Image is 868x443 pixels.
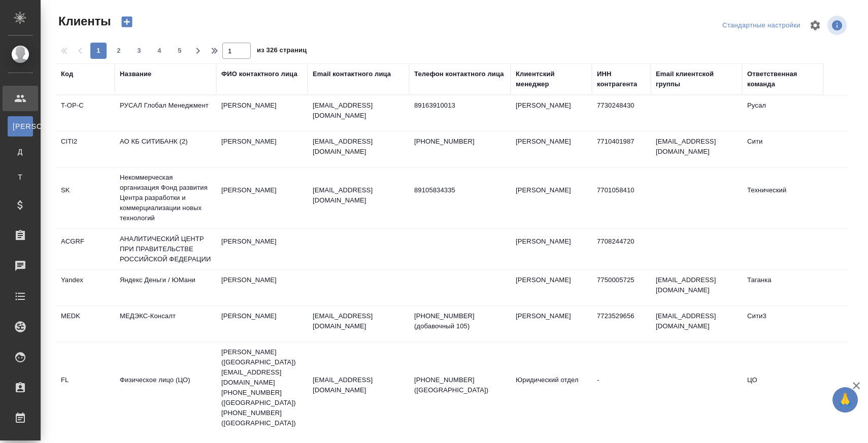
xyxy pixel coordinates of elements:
td: [PERSON_NAME] [511,231,592,267]
td: Физическое лицо (ЦО) [115,370,216,405]
td: Таганка [742,270,823,305]
div: Email клиентской группы [656,69,737,89]
button: Создать [115,13,139,30]
td: [PERSON_NAME] [216,306,308,342]
div: Email контактного лица [313,69,391,79]
td: Яндекс Деньги / ЮМани [115,270,216,305]
td: [PERSON_NAME] ([GEOGRAPHIC_DATA]) [EMAIL_ADDRESS][DOMAIN_NAME] [PHONE_NUMBER] ([GEOGRAPHIC_DATA])... [216,342,308,433]
span: 4 [151,46,168,56]
span: из 326 страниц [257,44,307,59]
td: [PERSON_NAME] [511,306,592,342]
a: Т [8,167,33,187]
span: 2 [111,46,127,56]
td: 7710401987 [592,131,651,167]
td: T-OP-C [56,95,115,131]
td: [PERSON_NAME] [511,180,592,216]
td: [PERSON_NAME] [511,131,592,167]
td: Yandex [56,270,115,305]
button: 3 [131,43,147,59]
td: Сити [742,131,823,167]
td: [PERSON_NAME] [216,131,308,167]
p: [EMAIL_ADDRESS][DOMAIN_NAME] [313,311,404,331]
td: ЦО [742,370,823,405]
div: split button [720,18,803,33]
span: 3 [131,46,147,56]
div: ИНН контрагента [597,69,646,89]
td: Технический [742,180,823,216]
div: Клиентский менеджер [516,69,587,89]
td: Юридический отдел [511,370,592,405]
p: 89163910013 [414,100,506,111]
td: АО КБ СИТИБАНК (2) [115,131,216,167]
td: АНАЛИТИЧЕСКИЙ ЦЕНТР ПРИ ПРАВИТЕЛЬСТВЕ РОССИЙСКОЙ ФЕДЕРАЦИИ [115,229,216,269]
span: Т [13,172,28,182]
div: Ответственная команда [747,69,818,89]
p: [PHONE_NUMBER] (добавочный 105) [414,311,506,331]
span: [PERSON_NAME] [13,121,28,131]
td: 7730248430 [592,95,651,131]
td: РУСАЛ Глобал Менеджмент [115,95,216,131]
p: [EMAIL_ADDRESS][DOMAIN_NAME] [313,375,404,395]
td: CITI2 [56,131,115,167]
span: Д [13,147,28,157]
td: [PERSON_NAME] [216,95,308,131]
td: [PERSON_NAME] [216,180,308,216]
td: [EMAIL_ADDRESS][DOMAIN_NAME] [651,306,742,342]
button: 4 [151,43,168,59]
p: [PHONE_NUMBER] ([GEOGRAPHIC_DATA]) [414,375,506,395]
p: [EMAIL_ADDRESS][DOMAIN_NAME] [313,100,404,121]
td: МЕДЭКС-Консалт [115,306,216,342]
div: ФИО контактного лица [221,69,297,79]
td: [PERSON_NAME] [511,95,592,131]
button: 5 [172,43,188,59]
td: [PERSON_NAME] [216,231,308,267]
p: 89105834335 [414,185,506,195]
div: Телефон контактного лица [414,69,504,79]
td: Русал [742,95,823,131]
td: 7701058410 [592,180,651,216]
td: Сити3 [742,306,823,342]
a: Д [8,142,33,162]
td: MEDK [56,306,115,342]
td: [EMAIL_ADDRESS][DOMAIN_NAME] [651,270,742,305]
span: Настроить таблицу [803,13,827,38]
p: [PHONE_NUMBER] [414,137,506,147]
span: 5 [172,46,188,56]
td: 7723529656 [592,306,651,342]
td: [PERSON_NAME] [511,270,592,305]
p: [EMAIL_ADDRESS][DOMAIN_NAME] [313,185,404,206]
span: 🙏 [837,389,854,411]
td: [EMAIL_ADDRESS][DOMAIN_NAME] [651,131,742,167]
a: [PERSON_NAME] [8,116,33,137]
span: Клиенты [56,13,111,29]
span: Посмотреть информацию [827,16,849,35]
td: Некоммерческая организация Фонд развития Центра разработки и коммерциализации новых технологий [115,167,216,228]
button: 2 [111,43,127,59]
td: 7750005725 [592,270,651,305]
div: Код [61,69,73,79]
td: [PERSON_NAME] [216,270,308,305]
td: ACGRF [56,231,115,267]
td: FL [56,370,115,405]
td: 7708244720 [592,231,651,267]
button: 🙏 [832,387,858,413]
p: [EMAIL_ADDRESS][DOMAIN_NAME] [313,137,404,157]
td: - [592,370,651,405]
div: Название [120,69,151,79]
td: SK [56,180,115,216]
